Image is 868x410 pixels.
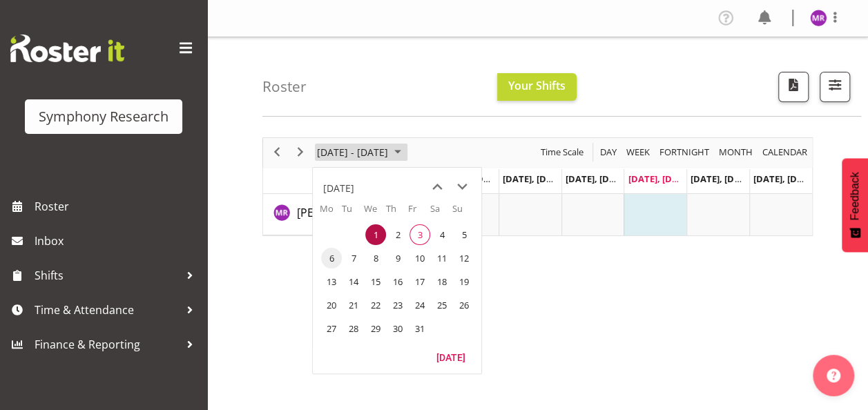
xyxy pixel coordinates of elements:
div: Sep 29 - Oct 05, 2025 [312,138,409,167]
th: We [364,202,386,223]
span: Thursday, October 9, 2025 [387,248,408,269]
div: title [323,175,354,202]
button: Month [760,144,810,161]
th: Su [452,202,474,223]
span: Tuesday, October 21, 2025 [343,295,364,315]
table: Timeline Week of October 1, 2025 [373,194,812,235]
button: Download a PDF of the roster according to the set date range. [778,72,809,102]
div: next period [289,138,312,167]
span: Month [717,144,754,161]
span: Wednesday, October 1, 2025 [365,224,386,245]
span: Sunday, October 5, 2025 [454,224,474,245]
span: Friday, October 3, 2025 [409,224,430,245]
button: Fortnight [657,144,712,161]
span: Thursday, October 23, 2025 [387,295,408,315]
span: Friday, October 10, 2025 [409,248,430,269]
span: Day [599,144,618,161]
th: Fr [408,202,430,223]
span: [DATE] - [DATE] [316,144,389,161]
span: Sunday, October 12, 2025 [454,248,474,269]
span: [DATE], [DATE] [628,173,691,185]
span: Tuesday, October 28, 2025 [343,318,364,339]
span: Wednesday, October 29, 2025 [365,318,386,339]
th: Th [386,202,408,223]
div: previous period [265,138,289,167]
span: Shifts [35,265,180,286]
button: Today [427,347,474,367]
a: [PERSON_NAME] [297,204,383,221]
img: minu-rana11870.jpg [810,10,827,26]
button: next month [450,175,474,199]
span: Sunday, October 26, 2025 [454,295,474,315]
span: Thursday, October 30, 2025 [387,318,408,339]
span: Sunday, October 19, 2025 [454,271,474,292]
span: Inbox [35,231,200,251]
button: Time Scale [539,144,586,161]
span: Wednesday, October 15, 2025 [365,271,386,292]
th: Mo [320,202,342,223]
span: Monday, October 13, 2025 [321,271,342,292]
button: Feedback - Show survey [842,158,868,252]
span: Wednesday, October 22, 2025 [365,295,386,315]
span: Friday, October 31, 2025 [409,318,430,339]
button: October 2025 [315,144,407,161]
span: Monday, October 27, 2025 [321,318,342,339]
span: Tuesday, October 7, 2025 [343,248,364,269]
span: [PERSON_NAME] [297,205,383,220]
button: Next [291,144,310,161]
span: Wednesday, October 8, 2025 [365,248,386,269]
th: Tu [342,202,364,223]
div: Symphony Research [39,106,168,127]
span: calendar [761,144,809,161]
span: Fortnight [658,144,711,161]
span: Week [625,144,651,161]
span: Friday, October 24, 2025 [409,295,430,315]
span: Finance & Reporting [35,334,180,355]
button: Timeline Month [717,144,755,161]
span: Monday, October 20, 2025 [321,295,342,315]
span: [DATE], [DATE] [691,173,753,185]
button: Timeline Day [598,144,619,161]
span: Saturday, October 11, 2025 [432,248,452,269]
span: Feedback [849,172,861,220]
span: Time Scale [539,144,585,161]
span: Roster [35,196,200,217]
button: Filter Shifts [820,72,850,102]
img: help-xxl-2.png [827,369,840,382]
span: Thursday, October 16, 2025 [387,271,408,292]
span: Tuesday, October 14, 2025 [343,271,364,292]
button: Previous [268,144,287,161]
div: Timeline Week of October 1, 2025 [262,137,813,236]
td: Minu Rana resource [263,194,373,235]
span: [DATE], [DATE] [566,173,628,185]
span: [DATE], [DATE] [753,173,816,185]
th: Sa [430,202,452,223]
button: Timeline Week [624,144,653,161]
h4: Roster [262,79,307,95]
td: Wednesday, October 1, 2025 [364,223,386,246]
span: Time & Attendance [35,300,180,320]
img: Rosterit website logo [10,35,124,62]
span: Your Shifts [508,78,566,93]
span: Saturday, October 25, 2025 [432,295,452,315]
span: Friday, October 17, 2025 [409,271,430,292]
button: previous month [425,175,450,199]
span: Saturday, October 4, 2025 [432,224,452,245]
span: Thursday, October 2, 2025 [387,224,408,245]
span: Monday, October 6, 2025 [321,248,342,269]
button: Your Shifts [497,73,577,101]
span: Saturday, October 18, 2025 [432,271,452,292]
span: [DATE], [DATE] [503,173,566,185]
